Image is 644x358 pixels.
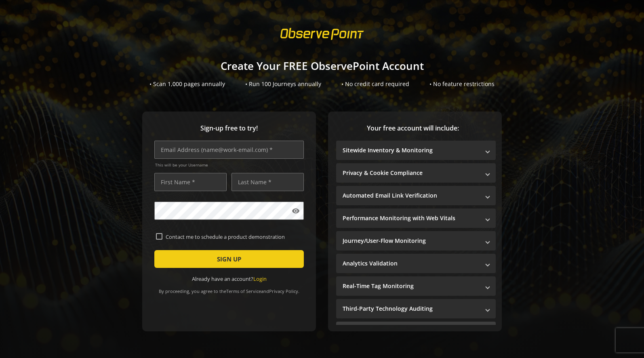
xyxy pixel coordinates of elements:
a: Login [253,275,267,282]
mat-expansion-panel-header: Privacy & Cookie Compliance [336,163,496,183]
mat-expansion-panel-header: Analytics Validation [336,254,496,273]
mat-expansion-panel-header: Global Site Auditing [336,322,496,341]
div: Already have an account? [154,275,304,283]
input: First Name * [154,173,227,191]
a: Terms of Service [226,288,261,294]
mat-panel-title: Privacy & Cookie Compliance [343,169,480,177]
div: • No feature restrictions [429,80,495,88]
mat-expansion-panel-header: Real-Time Tag Monitoring [336,276,496,296]
div: By proceeding, you agree to the and . [154,283,304,294]
mat-panel-title: Sitewide Inventory & Monitoring [343,146,480,154]
mat-panel-title: Performance Monitoring with Web Vitals [343,214,480,222]
span: This will be your Username [155,162,304,168]
span: Sign-up free to try! [154,124,304,133]
mat-panel-title: Analytics Validation [343,259,480,267]
mat-expansion-panel-header: Third-Party Technology Auditing [336,299,496,318]
mat-expansion-panel-header: Performance Monitoring with Web Vitals [336,208,496,228]
div: • No credit card required [341,80,409,88]
label: Contact me to schedule a product demonstration [162,233,302,240]
input: Email Address (name@work-email.com) * [154,141,304,159]
mat-panel-title: Third-Party Technology Auditing [343,305,480,313]
mat-expansion-panel-header: Journey/User-Flow Monitoring [336,231,496,251]
span: Your free account will include: [336,124,490,133]
mat-panel-title: Journey/User-Flow Monitoring [343,237,480,245]
mat-expansion-panel-header: Automated Email Link Verification [336,186,496,205]
input: Last Name * [232,173,304,191]
div: • Scan 1,000 pages annually [149,80,225,88]
mat-panel-title: Automated Email Link Verification [343,192,480,200]
mat-panel-title: Real-Time Tag Monitoring [343,282,480,290]
button: SIGN UP [154,250,304,268]
div: • Run 100 Journeys annually [245,80,321,88]
mat-expansion-panel-header: Sitewide Inventory & Monitoring [336,141,496,160]
span: SIGN UP [217,252,241,266]
mat-icon: visibility [292,207,300,215]
a: Privacy Policy [269,288,298,294]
